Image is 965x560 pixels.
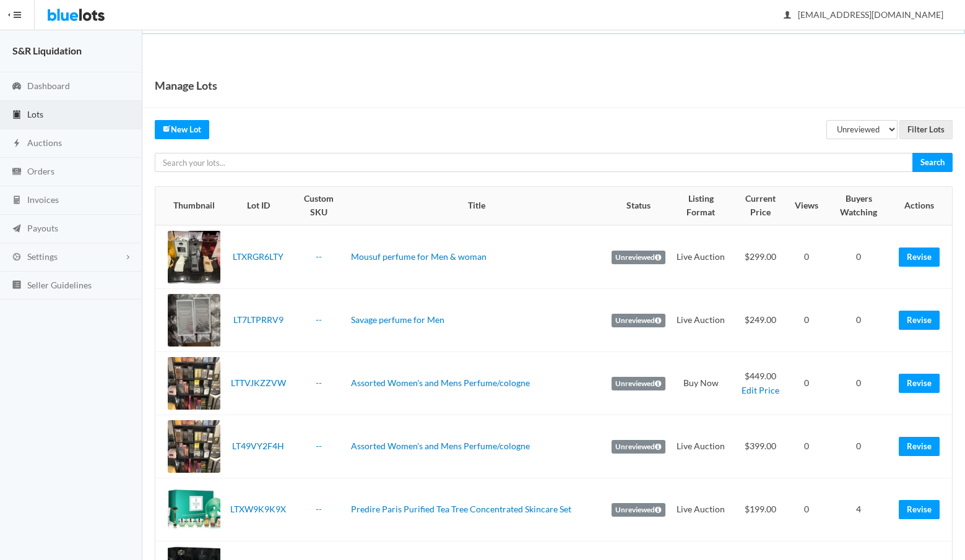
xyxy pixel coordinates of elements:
a: -- [316,251,322,262]
td: $449.00 [731,352,790,415]
a: Assorted Women's and Mens Perfume/cologne [351,441,530,451]
span: Orders [27,166,54,176]
label: Unreviewed [612,503,665,517]
a: Revise [899,311,940,330]
ion-icon: list box [11,280,23,291]
td: Live Auction [670,478,732,541]
ion-icon: create [163,124,171,132]
th: Thumbnail [155,187,225,225]
ion-icon: clipboard [11,110,23,121]
ion-icon: speedometer [11,81,23,93]
input: Search [912,153,953,172]
a: Mousuf perfume for Men & woman [351,251,487,262]
ion-icon: cog [11,252,23,264]
a: LT49VY2F4H [232,441,284,451]
a: LT7LTPRRV9 [233,314,283,325]
td: Buy Now [670,352,732,415]
td: 4 [823,478,894,541]
td: $249.00 [731,289,790,352]
th: Listing Format [670,187,732,225]
td: Live Auction [670,289,732,352]
a: -- [316,504,322,514]
ion-icon: person [781,10,794,22]
ion-icon: flash [11,138,23,150]
ion-icon: calculator [11,195,23,207]
span: Auctions [27,137,62,148]
strong: S&R Liquidation [12,45,82,56]
a: Savage perfume for Men [351,314,444,325]
a: -- [316,441,322,451]
a: Revise [899,437,940,456]
a: -- [316,314,322,325]
a: Revise [899,500,940,519]
td: 0 [790,478,823,541]
th: Buyers Watching [823,187,894,225]
td: 0 [823,289,894,352]
td: $399.00 [731,415,790,478]
input: Filter Lots [899,120,953,139]
label: Unreviewed [612,377,665,390]
th: Title [346,187,606,225]
span: [EMAIL_ADDRESS][DOMAIN_NAME] [784,9,943,20]
td: 0 [823,352,894,415]
a: createNew Lot [155,120,209,139]
input: Search your lots... [155,153,913,172]
a: Assorted Women's and Mens Perfume/cologne [351,377,530,388]
th: Status [607,187,670,225]
td: 0 [823,415,894,478]
th: Current Price [731,187,790,225]
th: Custom SKU [291,187,346,225]
td: 0 [823,225,894,289]
a: Predire Paris Purified Tea Tree Concentrated Skincare Set [351,504,571,514]
td: Live Auction [670,415,732,478]
h1: Manage Lots [155,76,217,95]
a: Revise [899,248,940,267]
th: Lot ID [225,187,291,225]
td: 0 [790,289,823,352]
a: -- [316,377,322,388]
a: Edit Price [742,385,779,395]
label: Unreviewed [612,314,665,327]
span: Seller Guidelines [27,280,92,290]
td: 0 [790,352,823,415]
label: Unreviewed [612,251,665,264]
a: LTXW9K9K9X [230,504,286,514]
td: 0 [790,225,823,289]
a: Revise [899,374,940,393]
th: Actions [894,187,952,225]
td: $199.00 [731,478,790,541]
label: Unreviewed [612,440,665,454]
span: Payouts [27,223,58,233]
td: 0 [790,415,823,478]
ion-icon: cash [11,166,23,178]
span: Invoices [27,194,59,205]
td: $299.00 [731,225,790,289]
td: Live Auction [670,225,732,289]
th: Views [790,187,823,225]
span: Dashboard [27,80,70,91]
a: LTXRGR6LTY [233,251,283,262]
span: Lots [27,109,43,119]
span: Settings [27,251,58,262]
ion-icon: paper plane [11,223,23,235]
a: LTTVJKZZVW [231,377,286,388]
